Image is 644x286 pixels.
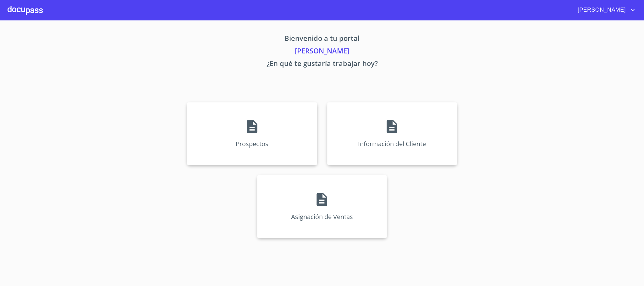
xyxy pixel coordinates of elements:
[291,212,353,221] p: Asignación de Ventas
[129,33,516,46] p: Bienvenido a tu portal
[573,5,629,15] span: [PERSON_NAME]
[236,140,268,148] p: Prospectos
[129,58,516,71] p: ¿En qué te gustaría trabajar hoy?
[129,46,516,58] p: [PERSON_NAME]
[358,140,426,148] p: Información del Cliente
[573,5,636,15] button: account of current user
